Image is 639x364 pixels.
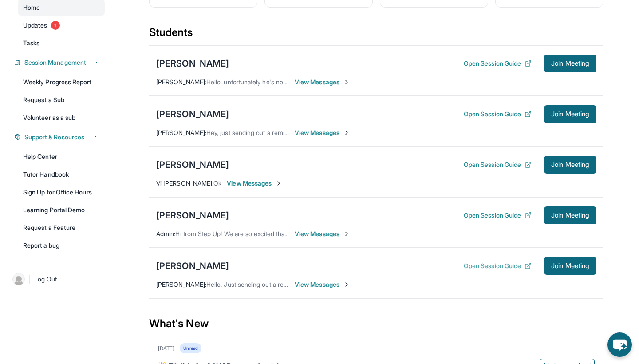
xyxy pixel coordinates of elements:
div: What's New [149,304,603,343]
div: Students [149,25,603,45]
button: Join Meeting [544,55,596,72]
a: Volunteer as a sub [18,110,105,126]
button: Join Meeting [544,206,596,224]
button: Join Meeting [544,257,596,275]
span: Hello, unfortunately he's not with me [DATE]. [206,78,331,86]
span: View Messages [295,78,350,87]
button: Open Session Guide [464,211,532,220]
span: Hello. Just sending out a reminder for [DATE] session from 8-9pm. [206,281,394,288]
a: Learning Portal Demo [18,202,105,218]
button: chat-button [607,332,632,357]
a: Tasks [18,35,105,51]
div: [PERSON_NAME] [156,158,229,171]
span: [PERSON_NAME] : [156,78,206,86]
div: [PERSON_NAME] [156,108,229,120]
span: Hey, just sending out a reminder for [DATE] tutoring session from 6-7pm. [206,129,410,136]
span: View Messages [295,229,350,238]
span: View Messages [295,128,350,137]
img: Chevron-Right [343,129,350,136]
img: Chevron-Right [275,180,282,187]
span: Log Out [34,275,57,284]
span: Updates [23,21,47,30]
span: [PERSON_NAME] : [156,129,206,136]
a: Request a Feature [18,220,105,236]
img: Chevron-Right [343,230,350,237]
span: Admin : [156,230,175,237]
span: [PERSON_NAME] : [156,281,206,288]
button: Open Session Guide [464,160,532,169]
a: Report a bug [18,237,105,253]
div: [PERSON_NAME] [156,57,229,70]
a: Sign Up for Office Hours [18,184,105,200]
span: Tasks [23,39,39,47]
span: Join Meeting [551,162,589,167]
a: Help Center [18,149,105,165]
div: [PERSON_NAME] [156,260,229,272]
span: Session Management [24,58,86,67]
a: Updates1 [18,17,105,33]
span: Support & Resources [24,133,84,142]
span: Ok [213,179,221,187]
button: Open Session Guide [464,59,532,68]
button: Join Meeting [544,156,596,174]
div: Unread [180,343,201,353]
a: Request a Sub [18,92,105,108]
button: Open Session Guide [464,261,532,270]
a: |Log Out [9,269,105,289]
span: Join Meeting [551,263,589,269]
span: View Messages [227,179,282,188]
button: Support & Resources [21,133,99,142]
img: Chevron-Right [343,79,350,86]
span: Join Meeting [551,61,589,66]
div: [PERSON_NAME] [156,209,229,222]
a: Tutor Handbook [18,166,105,182]
span: 1 [51,21,60,30]
span: Vi [PERSON_NAME] : [156,179,213,187]
span: Join Meeting [551,111,589,117]
button: Open Session Guide [464,110,532,119]
img: user-img [12,273,25,285]
button: Session Management [21,58,99,67]
span: | [28,274,31,285]
button: Join Meeting [544,105,596,123]
span: View Messages [295,280,350,289]
a: Weekly Progress Report [18,74,105,90]
div: [DATE] [158,345,174,352]
span: Home [23,3,40,12]
span: Join Meeting [551,213,589,218]
img: Chevron-Right [343,281,350,288]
